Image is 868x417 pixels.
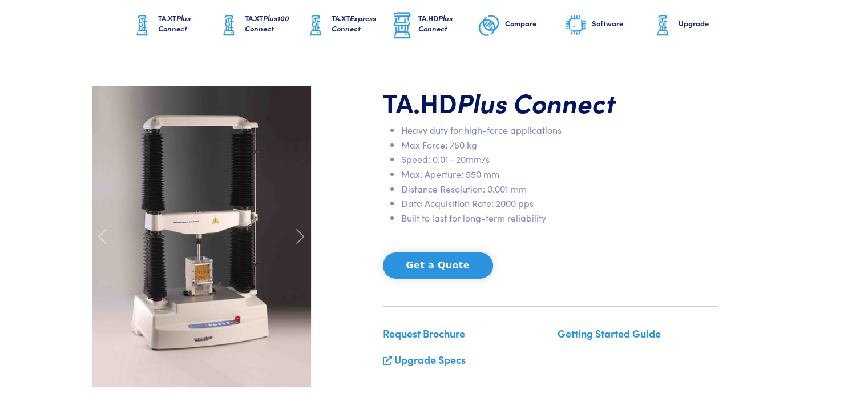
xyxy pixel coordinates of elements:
[304,11,327,40] img: ta-xt-graphic.png
[394,352,466,367] a: Upgrade Specs
[679,18,738,29] h6: Upgrade
[383,326,465,340] a: Request Brochure
[332,13,376,34] span: Express Connect
[245,13,289,34] span: Plus100 Connect
[592,18,651,29] h6: Software
[651,11,674,40] img: ta-xt-graphic.png
[391,11,414,41] img: ta-hd-graphic.png
[401,123,718,138] li: Heavy duty for high-force applications
[478,11,500,40] img: compare-graphic.png
[401,211,718,226] li: Built to last for long-term reliability
[401,182,718,197] li: Distance Resolution: 0.001 mm
[401,167,718,182] li: Max. Aperture: 550 mm
[457,83,616,120] span: Plus Connect
[401,196,718,211] li: Data Acquisition Rate: 2000 pps
[418,13,453,34] span: Plus Connect
[383,86,718,119] h1: TA.HD
[245,13,304,34] h6: TA.XT
[418,13,478,34] h6: TA.HD
[558,326,661,340] a: Getting Started Guide
[505,18,564,29] h6: Compare
[158,13,191,34] span: Plus Connect
[131,11,154,40] img: ta-xt-graphic.png
[332,13,391,34] h6: TA.XT
[383,252,493,279] button: Get a Quote
[92,86,311,387] img: carousel-ta-hd-plus-ottawa.jpg
[158,13,217,34] h6: TA.XT
[217,11,240,40] img: ta-xt-graphic.png
[401,152,718,167] li: Speed: 0.01—20mm/s
[564,14,587,38] img: software-graphic.png
[401,138,718,153] li: Max Force: 750 kg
